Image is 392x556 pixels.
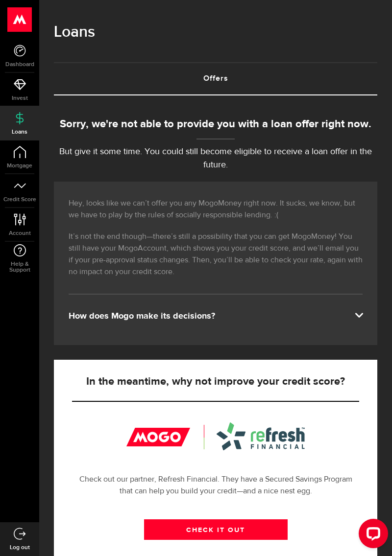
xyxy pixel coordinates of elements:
[54,145,377,172] p: But give it some time. You could still become eligible to receive a loan offer in the future.
[72,376,359,388] h5: In the meantime, why not improve your credit score?
[69,231,363,278] p: It’s not the end though—there’s still a possibility that you can get MogoMoney! You still have yo...
[54,116,377,133] div: Sorry, we're not able to provide you with a loan offer right now.
[351,515,392,556] iframe: LiveChat chat widget
[54,20,377,45] h1: Loans
[54,62,377,95] ul: Tabs Navigation
[69,310,363,322] div: How does Mogo make its decisions?
[54,63,377,94] a: Offers
[72,474,359,497] p: Check out our partner, Refresh Financial. They have a Secured Savings Program that can help you b...
[69,198,363,221] p: Hey, looks like we can’t offer you any MogoMoney right now. It sucks, we know, but we have to pla...
[144,519,288,540] a: CHECK IT OUT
